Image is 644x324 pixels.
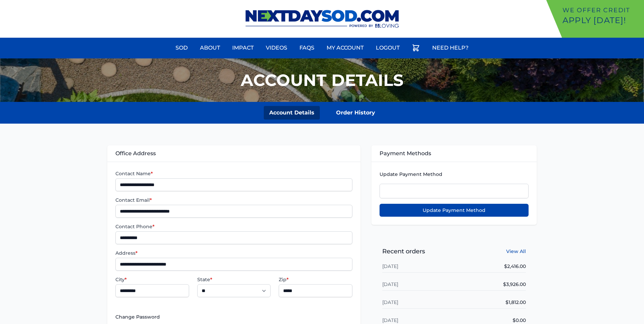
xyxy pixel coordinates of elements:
a: [DATE] [382,281,398,287]
button: Update Payment Method [380,204,529,217]
a: Videos [262,40,291,56]
a: My Account [323,40,368,56]
a: [DATE] [382,263,398,269]
dd: $0.00 [513,317,526,324]
a: Logout [372,40,404,56]
label: Address [115,250,352,256]
a: [DATE] [382,317,398,323]
label: City [115,276,189,283]
p: Apply [DATE]! [563,15,641,26]
label: State [197,276,271,283]
span: Update Payment Method [423,207,485,214]
a: About [196,40,224,56]
a: FAQs [295,40,318,56]
iframe: Secure payment input frame [383,188,526,194]
label: Zip [279,276,352,283]
a: Need Help? [428,40,473,56]
span: Change Password [115,313,352,320]
label: Contact Name [115,170,352,177]
a: View All [506,248,526,255]
div: Payment Methods [371,145,537,162]
a: Impact [228,40,258,56]
dd: $2,416.00 [504,263,526,270]
a: Account Details [264,106,320,120]
div: Office Address [107,145,361,162]
dd: $3,926.00 [503,281,526,288]
label: Contact Email [115,197,352,203]
span: Update Payment Method [380,171,442,177]
p: We offer Credit [563,5,641,15]
a: [DATE] [382,299,398,305]
h2: Recent orders [382,247,425,256]
a: Sod [171,40,192,56]
label: Contact Phone [115,223,352,230]
a: Order History [331,106,381,120]
dd: $1,812.00 [505,299,526,306]
h1: Account Details [241,72,404,88]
